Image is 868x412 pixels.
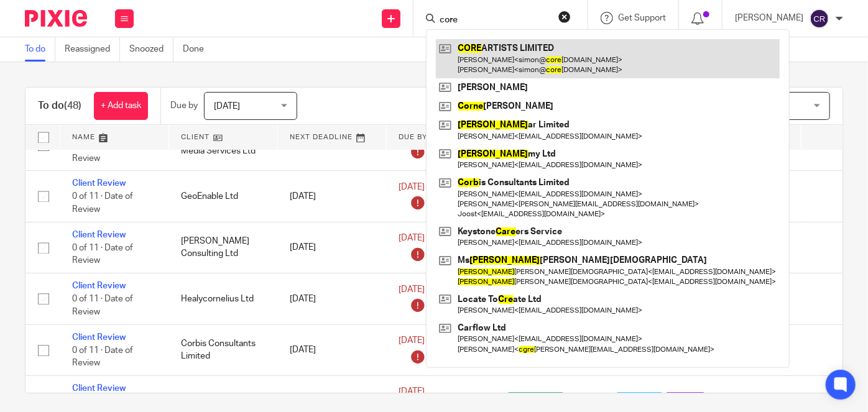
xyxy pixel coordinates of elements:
button: Clear [558,11,571,23]
td: Healycornelius Ltd [169,273,277,324]
input: Search [438,15,550,26]
img: Pixie [25,10,87,27]
span: 0 of 11 · Date of Review [72,346,133,367]
img: svg%3E [810,9,829,29]
a: To do [25,37,55,62]
p: Due by [170,99,198,112]
td: [DATE] [277,273,386,324]
a: Done [183,37,213,62]
td: [PERSON_NAME] Consulting Ltd [169,222,277,273]
span: [DATE] [399,336,425,344]
span: Not started [507,392,564,408]
a: Client Review [72,179,126,188]
span: 0 of 11 · Date of Review [72,192,133,214]
span: In review [616,392,663,408]
a: Client Review [72,282,126,290]
a: Client Review [72,384,126,393]
td: Corbis Consultants Limited [169,324,277,375]
a: Client Review [72,231,126,239]
span: [DATE] [399,233,425,242]
span: 0 of 11 · Date of Review [72,140,133,162]
a: + Add task [94,92,148,120]
td: GeoEnable Ltd [169,171,277,222]
span: 0 of 11 · Date of Review [72,295,133,316]
span: 0 of 11 · Date of Review [72,243,133,265]
span: [DATE] [214,102,240,111]
td: [DATE] [277,222,386,273]
td: [DATE] [277,324,386,375]
td: [DATE] [277,171,386,222]
a: Reassigned [65,37,120,62]
h1: To do [38,99,81,112]
span: Urgent [666,392,705,408]
span: [DATE] [399,182,425,191]
span: (48) [64,101,81,111]
span: [DATE] [399,387,425,396]
a: Client Review [72,333,126,342]
a: Snoozed [129,37,173,62]
span: [DATE] [399,285,425,293]
span: Get Support [618,14,666,22]
p: [PERSON_NAME] [735,12,803,24]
